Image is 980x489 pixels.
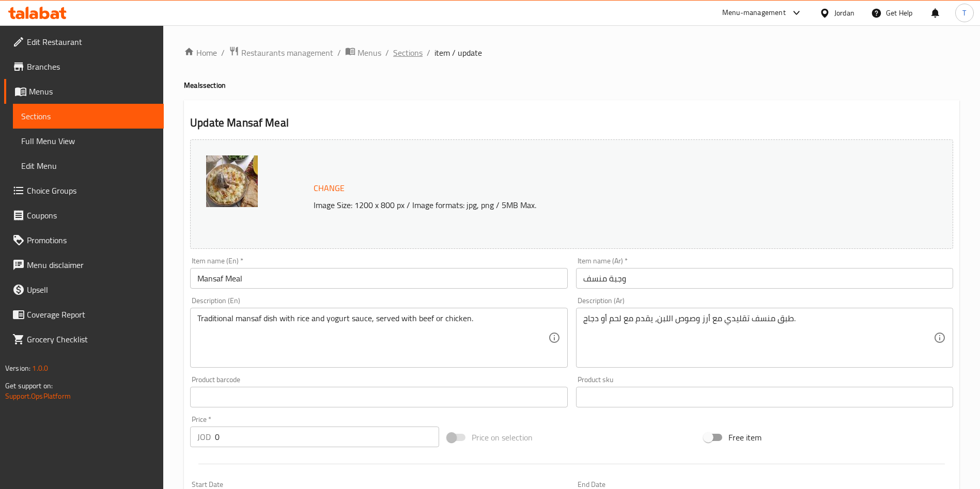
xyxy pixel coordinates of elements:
a: Menus [4,79,164,104]
input: Enter name Ar [576,268,953,289]
span: Menu disclaimer [27,259,155,271]
img: %D9%88%D8%AC%D8%A8%D8%A9_%D9%85%D9%86%D8%B3%D9%81638948582866227660.jpg [206,155,258,207]
a: Home [184,46,217,59]
span: Restaurants management [241,46,333,59]
textarea: Traditional mansaf dish with rice and yogurt sauce, served with beef or chicken. [197,313,548,362]
a: Sections [393,46,423,59]
span: Menus [29,85,155,98]
span: Change [314,181,345,196]
span: Coupons [27,209,155,222]
h4: Meals section [184,80,959,90]
span: Coverage Report [27,308,155,321]
span: Choice Groups [27,184,155,197]
span: Sections [21,110,155,122]
a: Edit Menu [13,153,164,178]
p: JOD [197,431,211,443]
li: / [221,46,225,59]
span: Version: [5,361,30,375]
a: Upsell [4,277,164,302]
span: Get support on: [5,379,53,392]
span: Full Menu View [21,135,155,147]
a: Menus [345,46,381,59]
span: Menus [357,46,381,59]
a: Branches [4,54,164,79]
span: Upsell [27,283,155,296]
span: Price on selection [472,431,533,444]
nav: breadcrumb [184,46,959,59]
span: Grocery Checklist [27,333,155,345]
a: Coupons [4,203,164,228]
input: Please enter product barcode [190,387,567,407]
span: item / update [434,46,482,59]
a: Promotions [4,228,164,253]
a: Grocery Checklist [4,327,164,352]
li: / [337,46,341,59]
div: Menu-management [722,7,786,19]
a: Sections [13,104,164,129]
span: Free item [728,431,761,444]
a: Full Menu View [13,129,164,153]
input: Enter name En [190,268,567,289]
span: 1.0.0 [32,361,48,375]
a: Coverage Report [4,302,164,327]
span: T [962,7,966,19]
h2: Update Mansaf Meal [190,115,953,131]
input: Please enter price [215,427,439,447]
input: Please enter product sku [576,387,953,407]
a: Edit Restaurant [4,29,164,54]
span: Edit Menu [21,160,155,172]
span: Branches [27,60,155,73]
li: / [427,46,430,59]
div: Jordan [834,7,854,19]
a: Menu disclaimer [4,253,164,277]
a: Restaurants management [229,46,333,59]
textarea: طبق منسف تقليدي مع أرز وصوص اللبن، يقدم مع لحم أو دجاج. [583,313,934,362]
a: Choice Groups [4,178,164,203]
li: / [385,46,389,59]
span: Promotions [27,234,155,246]
span: Edit Restaurant [27,36,155,48]
p: Image Size: 1200 x 800 px / Image formats: jpg, png / 5MB Max. [309,199,858,211]
button: Change [309,178,349,199]
a: Support.OpsPlatform [5,389,71,403]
